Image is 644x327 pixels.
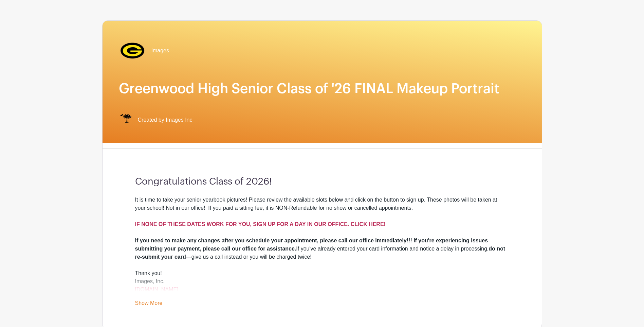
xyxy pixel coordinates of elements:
div: Thank you! [135,269,509,277]
strong: If you need to make any changes after you schedule your appointment, please call our office immed... [135,238,488,252]
h1: Greenwood High Senior Class of '26 FINAL Makeup Portrait [119,81,526,97]
img: IMAGES%20logo%20transparenT%20PNG%20s.png [119,113,132,127]
strong: do not re-submit your card [135,246,505,260]
h3: Congratulations Class of 2026! [135,176,509,188]
img: greenwood%20transp.%20(1).png [119,37,146,64]
div: If you've already entered your card information and notice a delay in processing, —give us a call... [135,237,509,261]
a: Show More [135,300,163,309]
div: It is time to take your senior yearbook pictures! Please review the available slots below and cli... [135,196,509,237]
div: Images, Inc. [135,277,509,294]
a: IF NONE OF THESE DATES WORK FOR YOU, SIGN UP FOR A DAY IN OUR OFFICE. CLICK HERE! [135,221,386,227]
a: [DOMAIN_NAME] [135,287,179,292]
span: Images [151,47,169,55]
span: Created by Images Inc [138,116,192,124]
